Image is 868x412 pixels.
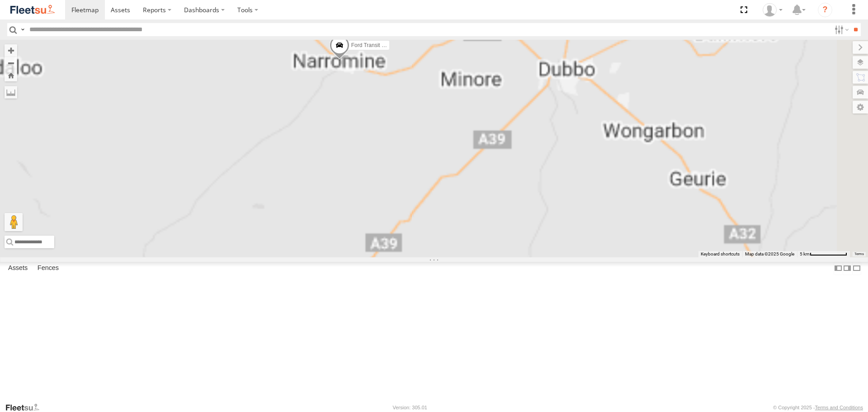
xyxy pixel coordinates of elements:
a: Terms [854,252,864,256]
span: Ford Transit 2019 [351,42,394,48]
div: Version: 305.01 [393,405,427,410]
div: Stephanie Renton [759,3,786,17]
button: Map Scale: 5 km per 79 pixels [797,251,850,257]
label: Fences [33,262,63,275]
a: Visit our Website [5,403,47,412]
label: Dock Summary Table to the Right [843,262,852,275]
label: Measure [5,86,17,99]
label: Search Filter Options [831,23,850,36]
span: Map data ©2025 Google [745,251,794,256]
button: Keyboard shortcuts [701,251,740,257]
label: Assets [4,262,32,275]
span: 5 km [800,251,810,256]
button: Zoom Home [5,69,17,81]
button: Drag Pegman onto the map to open Street View [5,213,23,231]
button: Zoom in [5,44,17,57]
div: © Copyright 2025 - [773,405,863,410]
label: Dock Summary Table to the Left [834,262,843,275]
button: Zoom out [5,57,17,69]
i: ? [818,3,832,17]
img: fleetsu-logo-horizontal.svg [9,4,56,16]
label: Search Query [19,23,26,36]
a: Terms and Conditions [815,405,863,410]
label: Map Settings [853,101,868,114]
label: Hide Summary Table [852,262,861,275]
